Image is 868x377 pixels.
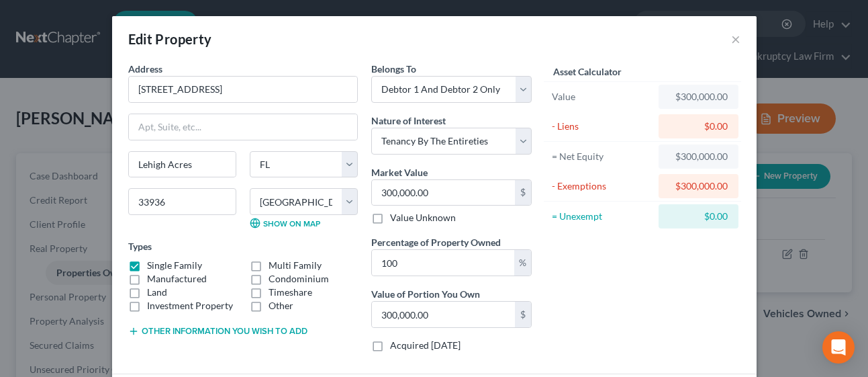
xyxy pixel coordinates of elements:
[514,250,531,276] div: %
[669,179,728,193] div: $300,000.00
[372,302,515,327] input: 0.00
[669,90,728,103] div: $300,000.00
[128,63,162,75] span: Address
[129,152,236,177] input: Enter city...
[147,259,202,272] label: Single Family
[552,179,653,193] div: - Exemptions
[128,239,152,253] label: Types
[390,339,461,352] label: Acquired [DATE]
[552,210,653,223] div: = Unexempt
[250,218,320,228] a: Show on Map
[147,272,207,286] label: Manufactured
[269,299,293,312] label: Other
[372,180,515,206] input: 0.00
[822,331,855,364] div: Open Intercom Messenger
[147,299,233,312] label: Investment Property
[515,180,531,206] div: $
[669,150,728,163] div: $300,000.00
[128,188,236,215] input: Enter zip...
[552,90,653,103] div: Value
[128,30,212,48] div: Edit Property
[129,77,357,102] input: Enter address...
[147,286,167,299] label: Land
[372,250,514,276] input: 0.00
[269,286,312,299] label: Timeshare
[371,114,446,128] label: Nature of Interest
[371,287,480,301] label: Value of Portion You Own
[269,272,329,286] label: Condominium
[515,302,531,327] div: $
[371,165,428,179] label: Market Value
[731,31,740,47] button: ×
[669,210,728,223] div: $0.00
[552,120,653,133] div: - Liens
[371,235,501,249] label: Percentage of Property Owned
[129,114,357,140] input: Apt, Suite, etc...
[390,211,456,224] label: Value Unknown
[371,63,416,75] span: Belongs To
[269,259,322,272] label: Multi Family
[553,65,622,79] label: Asset Calculator
[128,326,307,337] button: Other information you wish to add
[669,120,728,133] div: $0.00
[552,150,653,163] div: = Net Equity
